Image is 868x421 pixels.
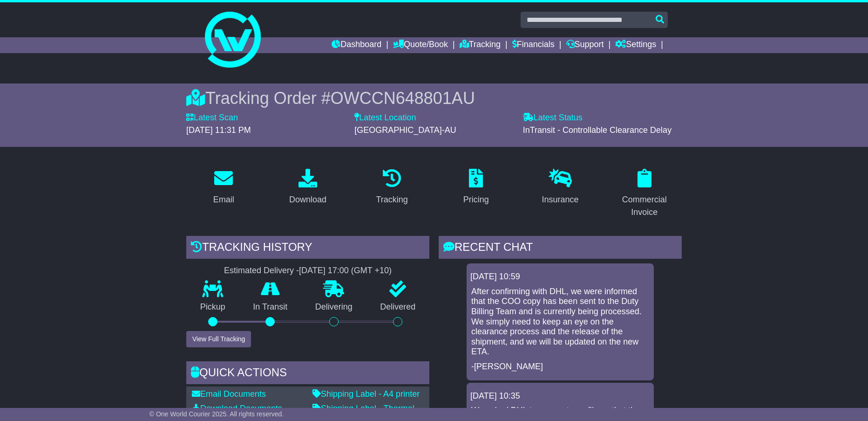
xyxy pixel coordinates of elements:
[457,166,495,209] a: Pricing
[512,37,555,53] a: Financials
[283,166,332,209] a: Download
[613,193,676,219] div: Commercial Invoice
[523,113,583,123] label: Latest Status
[289,193,326,206] div: Download
[460,37,501,53] a: Tracking
[186,113,238,123] label: Latest Scan
[471,287,649,357] p: After confirming with DHL, we were informed that the COO copy has been sent to the Duty Billing T...
[207,166,240,209] a: Email
[439,236,682,261] div: RECENT CHAT
[186,236,429,261] div: Tracking history
[366,302,430,312] p: Delivered
[470,391,650,401] div: [DATE] 10:35
[192,389,266,399] a: Email Documents
[299,266,392,276] div: [DATE] 17:00 (GMT +10)
[370,166,414,209] a: Tracking
[523,125,671,135] span: InTransit - Controllable Clearance Delay
[566,37,604,53] a: Support
[470,272,650,282] div: [DATE] 10:59
[393,37,448,53] a: Quote/Book
[239,302,302,312] p: In Transit
[186,361,429,386] div: Quick Actions
[149,410,284,418] span: © One World Courier 2025. All rights reserved.
[471,362,649,372] p: -[PERSON_NAME]
[542,193,578,206] div: Insurance
[186,266,429,276] div: Estimated Delivery -
[607,166,682,222] a: Commercial Invoice
[213,193,234,206] div: Email
[186,125,251,135] span: [DATE] 11:31 PM
[354,113,416,123] label: Latest Location
[332,37,381,53] a: Dashboard
[186,331,251,347] button: View Full Tracking
[186,302,239,312] p: Pickup
[376,193,408,206] div: Tracking
[463,193,489,206] div: Pricing
[354,125,456,135] span: [GEOGRAPHIC_DATA]-AU
[192,404,282,413] a: Download Documents
[301,302,366,312] p: Delivering
[312,389,420,399] a: Shipping Label - A4 printer
[536,166,584,209] a: Insurance
[331,89,475,108] span: OWCCN648801AU
[615,37,656,53] a: Settings
[186,88,682,108] div: Tracking Order #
